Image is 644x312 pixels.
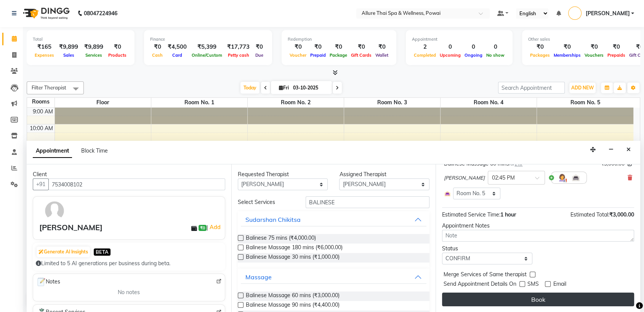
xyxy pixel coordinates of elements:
[570,211,609,218] span: Estimated Total:
[245,215,301,224] div: Sudarshan Chikitsa
[240,82,260,94] span: Today
[61,53,76,58] span: Sales
[291,82,329,94] input: 2025-10-03
[241,213,427,226] button: Sudarshan Chikitsa
[442,222,634,230] div: Appointment Notes
[412,36,506,43] div: Appointment
[150,36,266,43] div: Finance
[170,53,184,58] span: Card
[246,291,340,301] span: Balinese Massage 60 mins (₹3,000.00)
[606,43,627,51] div: ₹0
[349,43,373,51] div: ₹0
[288,53,308,58] span: Voucher
[557,173,567,182] img: Hairdresser.png
[118,288,140,296] span: No notes
[344,98,440,107] span: Room No. 3
[84,3,117,24] b: 08047224946
[56,43,81,51] div: ₹9,899
[31,108,54,116] div: 9:00 AM
[463,43,484,51] div: 0
[571,85,594,91] span: ADD NEW
[246,244,343,253] span: Balinese Massage 180 mins (₹6,000.00)
[306,196,430,208] input: Search by service name
[43,200,66,222] img: avatar
[208,223,221,232] a: Add
[33,170,225,178] div: Client
[33,36,128,43] div: Total
[246,234,316,244] span: Balinese 75 mins (₹4,000.00)
[190,53,224,58] span: Online/Custom
[438,43,463,51] div: 0
[500,211,516,218] span: 1 hour
[94,248,111,256] span: BETA
[442,211,500,218] span: Estimated Service Time:
[444,190,451,197] img: Interior.png
[484,53,506,58] span: No show
[442,293,634,306] button: Book
[553,280,566,290] span: Email
[150,53,165,58] span: Cash
[32,84,66,91] span: Filter Therapist
[27,98,54,106] div: Rooms
[246,301,340,310] span: Balinese Massage 90 mins (₹4,400.00)
[349,53,373,58] span: Gift Cards
[444,174,485,182] span: [PERSON_NAME]
[248,98,344,107] span: Room No. 2
[106,43,128,51] div: ₹0
[36,259,222,267] div: Limited to 5 AI generations per business during beta.
[412,43,438,51] div: 2
[226,53,251,58] span: Petty cash
[199,225,207,231] span: ₹0
[241,270,427,284] button: Massage
[412,53,438,58] span: Completed
[373,43,390,51] div: ₹0
[484,43,506,51] div: 0
[527,280,539,290] span: SMS
[28,124,54,132] div: 10:00 AM
[36,277,60,287] span: Notes
[238,170,328,178] div: Requested Therapist
[308,53,328,58] span: Prepaid
[33,43,56,51] div: ₹165
[444,280,516,290] span: Send Appointment Details On
[81,147,108,154] span: Block Time
[339,170,429,178] div: Assigned Therapist
[33,178,49,190] button: +91
[19,3,72,24] img: logo
[571,173,580,182] img: Interior.png
[277,85,291,91] span: Fri
[498,82,565,94] input: Search Appointment
[308,43,328,51] div: ₹0
[207,223,221,232] span: |
[253,43,266,51] div: ₹0
[33,144,72,158] span: Appointment
[609,211,634,218] span: ₹3,000.00
[585,10,630,18] span: [PERSON_NAME]
[106,53,128,58] span: Products
[442,245,532,253] div: Status
[150,43,165,51] div: ₹0
[83,53,104,58] span: Services
[288,36,390,43] div: Redemption
[606,53,627,58] span: Prepaids
[33,53,56,58] span: Expenses
[245,272,272,282] div: Massage
[537,98,633,107] span: Room No. 5
[528,43,552,51] div: ₹0
[438,53,463,58] span: Upcoming
[583,53,606,58] span: Vouchers
[583,43,606,51] div: ₹0
[552,43,583,51] div: ₹0
[373,53,390,58] span: Wallet
[246,253,340,263] span: Balinese Massage 30 mins (₹1,000.00)
[55,98,151,107] span: Floor
[190,43,224,51] div: ₹5,399
[224,43,253,51] div: ₹17,773
[463,53,484,58] span: Ongoing
[444,271,527,280] span: Merge Services of Same therapist
[569,83,596,93] button: ADD NEW
[328,53,349,58] span: Package
[441,98,537,107] span: Room No. 4
[288,43,308,51] div: ₹0
[623,144,634,156] button: Close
